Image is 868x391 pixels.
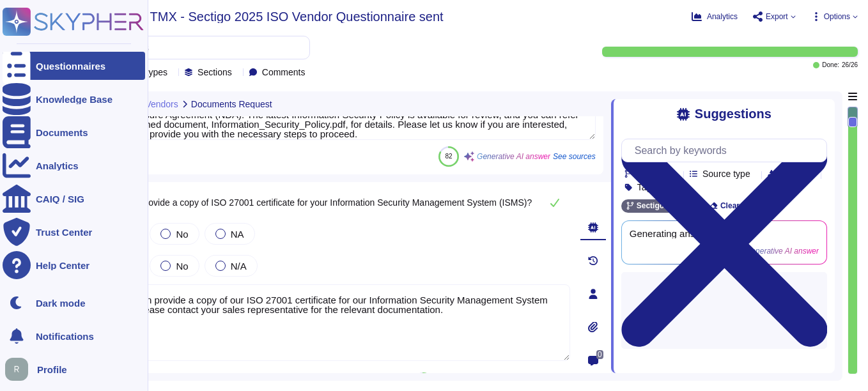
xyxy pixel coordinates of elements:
button: user [3,355,37,383]
span: Can you provide a copy of ISO 27001 certificate for your Information Security Management System (... [105,197,532,208]
button: Analytics [692,11,738,22]
span: Profile [37,365,67,374]
div: Dark mode [36,298,86,308]
a: Documents [3,118,145,146]
img: user [5,358,28,381]
span: Comments [262,68,306,77]
div: Trust Center [36,227,92,237]
span: TMX - Sectigo 2025 ISO Vendor Questionnaire sent [150,10,444,23]
div: Help Center [36,261,89,270]
a: Questionnaires [3,52,145,80]
span: Generative AI answer [477,153,550,160]
span: Fill types [132,68,167,77]
input: Search by keywords [628,139,826,162]
a: Analytics [3,151,145,180]
span: N/A [231,261,247,272]
div: Documents [36,128,88,137]
span: Export [766,13,788,20]
span: Done: [822,62,839,68]
span: 26 / 26 [842,62,858,68]
input: Search by keywords [50,36,309,59]
span: 82 [446,153,453,160]
a: Help Center [3,251,145,279]
span: Documents Request [191,100,272,109]
span: Notifications [36,332,94,341]
textarea: Yes, we can provide a copy of our ISO 27001 certificate for our Information Security Management S... [89,284,570,361]
a: Trust Center [3,218,145,246]
span: Analytics [707,13,738,20]
span: Options [824,13,850,20]
div: Knowledge Base [36,95,112,104]
div: Questionnaires [36,61,105,71]
span: No [176,261,188,272]
a: Knowledge Base [3,85,145,113]
span: NA [231,229,244,240]
span: See sources [553,153,596,160]
div: Analytics [36,161,79,171]
span: Sections [198,68,232,77]
div: CAIQ / SIG [36,194,84,204]
a: CAIQ / SIG [3,185,145,213]
span: No [176,229,188,240]
span: 0 [596,350,603,359]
